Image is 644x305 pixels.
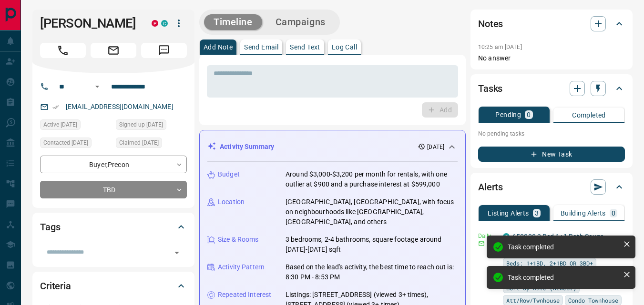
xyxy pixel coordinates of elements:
[52,104,59,110] svg: Email Verified
[116,119,187,133] div: Mon Sep 09 2019
[478,81,502,96] h2: Tasks
[286,262,458,282] p: Based on the lead's activity, the best time to reach out is: 8:30 PM - 8:53 PM
[218,262,265,272] p: Activity Pattern
[495,111,521,118] p: Pending
[218,169,240,179] p: Budget
[218,197,245,207] p: Location
[119,138,159,148] span: Claimed [DATE]
[40,275,187,297] div: Criteria
[40,181,187,198] div: TBD
[478,77,625,100] div: Tasks
[40,119,111,133] div: Wed Sep 10 2025
[40,278,71,294] h2: Criteria
[427,143,444,151] p: [DATE]
[207,138,458,156] div: Activity Summary[DATE]
[141,43,187,58] span: Message
[152,20,158,27] div: property.ca
[478,240,485,247] svg: Email
[204,44,233,50] p: Add Note
[218,235,259,245] p: Size & Rooms
[332,44,357,50] p: Log Call
[478,53,625,63] p: No answer
[508,274,619,281] div: Task completed
[40,156,187,173] div: Buyer , Precon
[478,232,497,240] p: Daily
[161,20,168,27] div: condos.ca
[40,138,111,151] div: Thu Sep 11 2025
[478,16,503,31] h2: Notes
[40,43,86,58] span: Call
[568,295,618,305] span: Condo Townhouse
[478,179,503,195] h2: Alerts
[40,16,137,31] h1: [PERSON_NAME]
[506,295,560,305] span: Att/Row/Twnhouse
[40,216,187,238] div: Tags
[66,103,174,110] a: [EMAIL_ADDRESS][DOMAIN_NAME]
[170,246,184,259] button: Open
[43,120,77,129] span: Active [DATE]
[92,81,103,92] button: Open
[478,12,625,35] div: Notes
[244,44,278,50] p: Send Email
[478,127,625,141] p: No pending tasks
[40,219,60,235] h2: Tags
[527,111,531,118] p: 0
[43,138,88,148] span: Contacted [DATE]
[572,112,606,118] p: Completed
[204,14,262,30] button: Timeline
[478,147,625,162] button: New Task
[286,197,458,227] p: [GEOGRAPHIC_DATA], [GEOGRAPHIC_DATA], with focus on neighbourhoods like [GEOGRAPHIC_DATA], [GEOGR...
[266,14,335,30] button: Campaigns
[508,243,619,251] div: Task completed
[478,44,522,50] p: 10:25 am [DATE]
[119,120,163,129] span: Signed up [DATE]
[220,142,274,152] p: Activity Summary
[478,176,625,198] div: Alerts
[91,43,136,58] span: Email
[290,44,320,50] p: Send Text
[116,138,187,151] div: Mon Mar 03 2025
[218,290,271,300] p: Repeated Interest
[286,235,458,255] p: 3 bedrooms, 2-4 bathrooms, square footage around [DATE]-[DATE] sqft
[286,169,458,189] p: Around $3,000-$3,200 per month for rentals, with one outlier at $900 and a purchase interest at $...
